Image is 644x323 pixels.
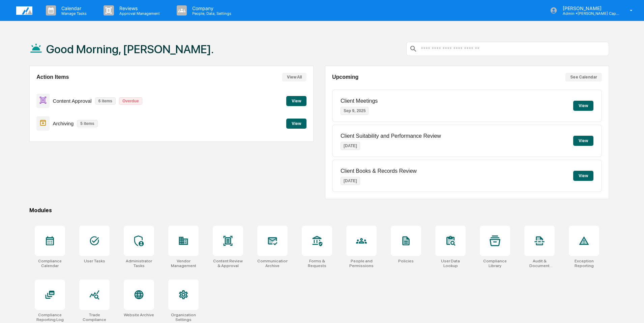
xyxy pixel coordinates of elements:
div: Content Review & Approval [213,259,243,268]
div: Compliance Reporting Log [35,313,65,322]
h2: Action Items [36,74,69,80]
div: User Tasks [84,259,105,263]
p: 6 items [95,97,116,105]
button: View [286,96,306,106]
button: View [573,171,593,181]
p: Client Suitability and Performance Review [341,133,441,139]
div: Policies [398,259,414,263]
p: [PERSON_NAME] [557,5,620,11]
p: Overdue [119,97,142,105]
img: logo [16,6,32,15]
p: Reviews [114,5,163,11]
a: View [286,120,306,126]
div: Trade Compliance [79,313,110,322]
button: View [573,136,593,146]
button: View [286,119,306,129]
div: User Data Lookup [435,259,466,268]
div: Organization Settings [168,313,199,322]
p: People, Data, Settings [187,11,235,16]
p: 5 items [77,120,97,127]
p: Archiving [53,121,74,126]
p: Client Books & Records Review [341,168,417,174]
iframe: Open customer support [622,301,641,319]
div: Vendor Management [168,259,199,268]
h2: Upcoming [332,74,358,80]
p: Content Approval [53,98,92,104]
p: [DATE] [341,177,360,185]
div: Administrator Tasks [124,259,154,268]
div: Forms & Requests [302,259,332,268]
p: Company [187,5,235,11]
a: View [286,97,306,104]
div: Audit & Document Logs [524,259,555,268]
p: [DATE] [341,142,360,150]
div: Exception Reporting [569,259,599,268]
p: Calendar [56,5,90,11]
div: Modules [29,207,609,214]
h1: Good Morning, [PERSON_NAME]. [46,42,214,56]
p: Client Meetings [341,98,378,104]
p: Approval Management [114,11,163,16]
div: Compliance Library [480,259,510,268]
div: Website Archive [124,313,154,317]
button: View All [282,73,306,82]
p: Sep 9, 2025 [341,107,369,115]
p: Manage Tasks [56,11,90,16]
div: Compliance Calendar [35,259,65,268]
div: Communications Archive [257,259,288,268]
div: People and Permissions [346,259,377,268]
button: See Calendar [565,73,602,82]
button: View [573,101,593,111]
p: Admin • [PERSON_NAME] Capital Management [557,11,620,16]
